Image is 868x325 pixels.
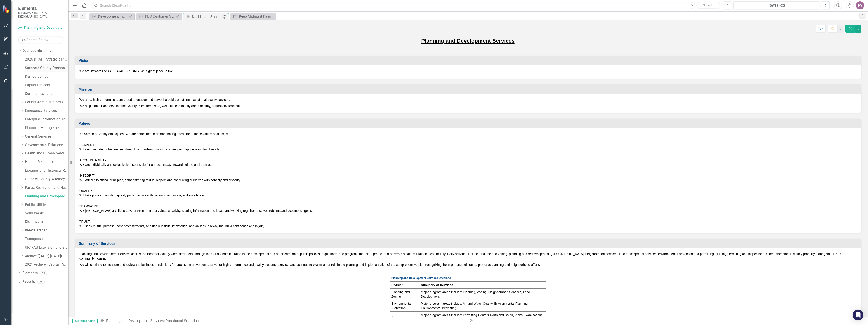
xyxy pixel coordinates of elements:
a: Financial Management [25,125,68,131]
span: Scorecard Admin [72,319,98,323]
p: We will continue to measure and review the business trends, look for process improvements, strive... [79,262,856,268]
a: Libraries and Historical Resources [25,168,68,173]
a: Emergency Services [25,108,68,113]
a: Demographics [25,74,68,79]
a: UF/IFAS Extension and Sustainability [25,245,68,250]
p: ACCOUNTABILITY WE are individually and collectively responsible for our actions as stewards of th... [79,152,856,168]
a: County Administrator's Office [25,100,68,105]
a: Stormwater [25,219,68,224]
p: We are stewards of [GEOGRAPHIC_DATA] as a great place to live. [79,69,856,73]
div: Open Intercom Messenger [853,310,863,320]
span: Planning and Development Services [421,38,514,44]
a: Reports [22,279,35,284]
div: 105 [44,49,53,53]
p: RESPECT WE demonstrate mutual respect through our professionalism, courtesy and appreciation for ... [79,137,856,152]
p: As Sarasota County employees, WE are committed to demonstrating each one of these values at all t... [79,132,856,137]
button: [DATE]-25 [733,1,820,9]
input: Search ClearPoint... [92,2,720,9]
a: Development Trends [90,14,128,19]
div: Development Trends [98,14,128,19]
a: Dashboards [22,48,42,54]
p: Planning and Zoning [391,290,418,299]
button: Search [696,2,719,9]
a: Public Utilities [25,202,68,208]
a: 2026 DRAFT Strategic Plan [25,57,68,62]
a: Planning and Development Services [25,194,68,199]
a: Communications [25,91,68,96]
strong: Planning and Development Services Divisions [391,276,451,280]
div: [DATE]-25 [735,3,818,8]
span: Elements [18,6,63,11]
p: We help plan for and develop the County to ensure a safe, well-built community and a healthy, nat... [79,103,856,108]
a: 2021 Archive - Capital Projects [25,262,68,267]
a: Planning and Development Services [106,319,164,323]
span: Search [703,3,713,7]
a: PDS Customer Service (Copy) w/ Accela [137,14,175,19]
h3: Vision [79,59,859,63]
a: Keep Midnight Pass Open! [231,14,274,19]
a: Breeze Transit [25,228,68,233]
h3: Summary of Services [79,242,859,246]
a: Enterprise Information Technology [25,117,68,122]
div: 49 [40,271,47,275]
a: Office of County Attorney [25,177,68,182]
h3: Values [79,122,859,126]
small: [GEOGRAPHIC_DATA], [GEOGRAPHIC_DATA] [18,11,63,19]
div: PDS Customer Service (Copy) w/ Accela [145,14,175,19]
a: Parks, Recreation and Natural Resources [25,185,68,190]
p: TEAMWORK WE [PERSON_NAME] a collaborative environment that values creativity, sharing information... [79,199,856,214]
td: Major program areas include: Permitting Centers North and South, Plans Examinations, Inspections,... [420,311,546,323]
td: Major program areas include: Planning, Zoning, Neighborhood Services, Land Development [420,288,546,300]
button: RV [856,1,864,9]
a: Solid Waste [25,211,68,216]
p: INTEGRITY WE adhere to ethical principles, demonstrating mutual respect and conducting ourselves ... [79,168,856,183]
td: Environmental Protection [390,300,420,311]
div: » [100,318,465,324]
a: Capital Projects [25,83,68,88]
a: Health and Human Services [25,151,68,156]
p: QUALITY WE take pride in providing quality public service with passion, innovation, and excellence. [79,183,856,199]
img: ClearPoint Strategy [2,5,10,13]
a: Archive ([DATE]-[DATE]) [25,254,68,259]
a: Elements [22,271,38,276]
h3: Mission [79,87,859,91]
div: 24 [37,280,45,284]
p: TRUST WE seek mutual purpose, honor commitments, and use our skills, knowledge, and abilities in ... [79,214,856,228]
strong: Division [391,283,403,287]
input: Search Below... [18,36,63,44]
strong: Summary of Services [421,283,453,287]
p: We are a high performing team proud to engage and serve the public providing exceptional quality ... [79,97,856,103]
div: Dashboard Snapshot [165,319,199,323]
a: Human Resources [25,159,68,165]
a: General Services [25,134,68,139]
a: Transportation [25,236,68,242]
a: Planning and Development Services [18,25,63,30]
td: Major program areas include: Air and Water Quality, Environmental Planning, Environmental Permitting [420,300,546,311]
div: Dashboard Snapshot [192,14,222,20]
a: Sarasota County Dashboard [25,65,68,71]
td: Building [390,311,420,323]
p: Planning and Development Services assists the Board of County Commissioners, through the County A... [79,252,856,262]
div: Keep Midnight Pass Open! [239,14,274,19]
a: Governmental Relations [25,143,68,148]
